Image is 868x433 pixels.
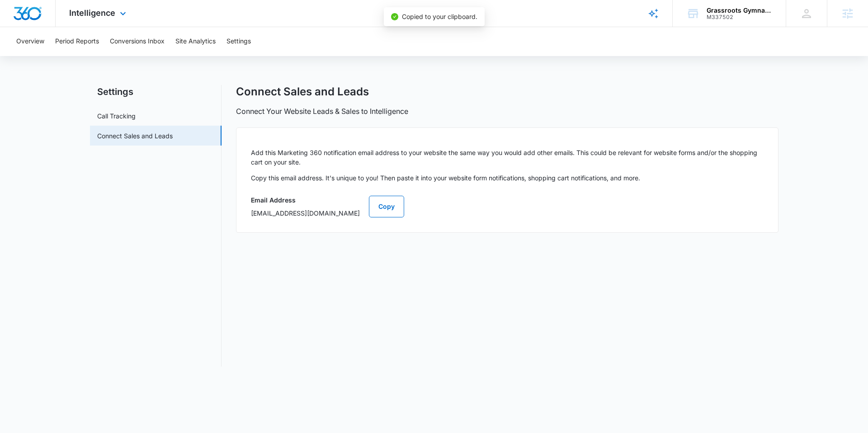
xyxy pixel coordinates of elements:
[55,27,99,56] button: Period Reports
[226,27,251,56] button: Settings
[402,13,477,20] span: Copied to your clipboard.
[369,196,404,217] button: Copy
[175,27,216,56] button: Site Analytics
[97,131,173,141] a: Connect Sales and Leads
[251,173,764,183] p: Copy this email address. It's unique to you! Then paste it into your website form notifications, ...
[236,85,369,99] h1: Connect Sales and Leads
[707,7,773,14] div: account name
[16,27,44,56] button: Overview
[97,111,136,121] a: Call Tracking
[251,148,764,167] p: Add this Marketing 360 notification email address to your website the same way you would add othe...
[707,14,773,20] div: account id
[236,106,408,117] p: Connect Your Website Leads & Sales to Intelligence
[251,208,360,218] p: [EMAIL_ADDRESS][DOMAIN_NAME]
[90,85,222,99] h2: Settings
[251,195,360,205] p: Email Address
[110,27,165,56] button: Conversions Inbox
[69,8,115,18] span: Intelligence
[391,13,398,20] span: check-circle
